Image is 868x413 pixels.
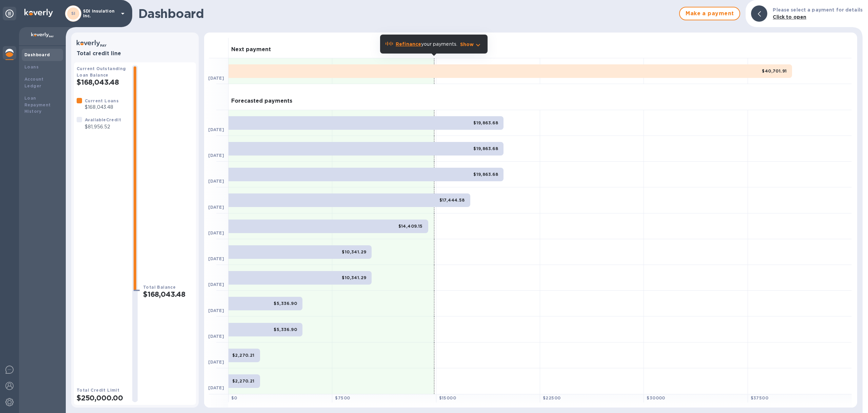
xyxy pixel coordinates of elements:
b: $2,270.21 [232,353,255,358]
b: [DATE] [208,256,224,261]
p: Show [460,41,474,48]
h1: Dashboard [138,6,676,21]
b: [DATE] [208,153,224,158]
h2: $168,043.48 [77,78,127,86]
b: $14,409.15 [398,224,423,229]
b: [DATE] [208,205,224,210]
p: $81,956.52 [85,123,121,130]
b: Current Outstanding Loan Balance [77,66,126,78]
h2: $250,000.00 [77,394,127,402]
b: $ 15000 [439,395,456,400]
b: $ 7500 [335,395,350,400]
b: [DATE] [208,385,224,390]
h3: Forecasted payments [231,98,292,104]
b: $19,863.68 [473,172,498,177]
b: [DATE] [208,127,224,132]
b: Total Balance [143,285,176,290]
b: $5,336.90 [274,301,297,306]
button: Make a payment [679,7,740,20]
b: Current Loans [85,98,119,103]
b: [DATE] [208,308,224,313]
b: $ 22500 [543,395,560,400]
img: Logo [24,9,53,17]
span: Make a payment [685,9,734,18]
b: Refinance [396,41,421,47]
b: Total Credit Limit [77,388,119,393]
b: [DATE] [208,179,224,184]
p: your payments. [396,41,457,48]
b: $ 37500 [751,395,768,400]
p: $168,043.48 [85,104,119,111]
b: $10,341.29 [342,275,366,280]
b: $10,341.29 [342,249,366,254]
b: [DATE] [208,359,224,365]
p: SDI insulation Inc. [83,9,117,18]
b: Click to open [773,14,806,20]
h3: Total credit line [77,50,193,57]
b: Available Credit [85,117,121,122]
b: $5,336.90 [274,327,297,332]
b: $ 30000 [647,395,665,400]
button: Show [460,41,482,48]
b: Loans [24,64,39,69]
b: [DATE] [208,334,224,339]
div: Unpin categories [3,7,16,20]
b: Account Ledger [24,77,44,88]
h3: Next payment [231,46,271,53]
b: $ 0 [231,395,237,400]
b: [DATE] [208,230,224,235]
b: $19,863.68 [473,146,498,151]
b: Please select a payment for details [773,7,863,13]
b: $2,270.21 [232,378,255,384]
b: Dashboard [24,52,50,57]
b: Loan Repayment History [24,96,51,114]
b: [DATE] [208,282,224,287]
b: $40,701.91 [762,68,787,74]
b: $19,863.68 [473,120,498,125]
b: SI [71,11,76,16]
h2: $168,043.48 [143,290,193,298]
b: $17,444.58 [439,198,465,203]
b: [DATE] [208,76,224,81]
